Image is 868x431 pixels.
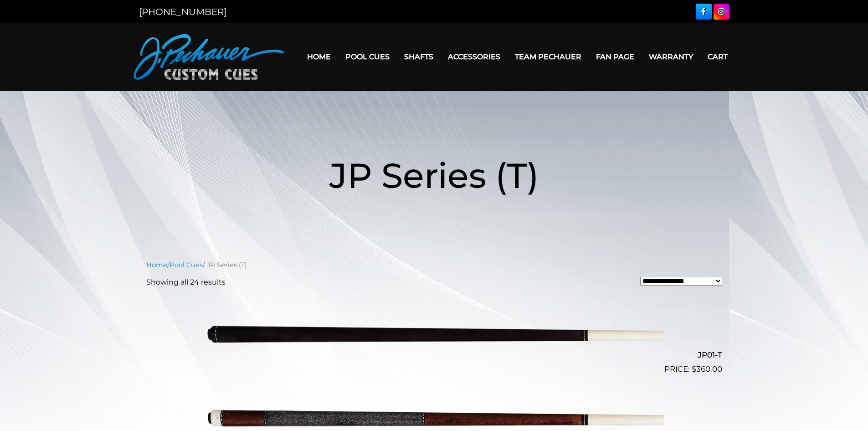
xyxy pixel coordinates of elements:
a: Home [300,45,338,68]
a: [PHONE_NUMBER] [139,6,226,17]
img: JP01-T [204,295,664,372]
a: Fan Page [589,45,642,68]
span: JP Series (T) [329,154,539,197]
a: Team Pechauer [508,45,589,68]
a: Pool Cues [338,45,397,68]
nav: Breadcrumb [146,260,722,270]
a: JP01-T $360.00 [146,295,722,375]
select: Shop order [640,277,722,286]
img: Pechauer Custom Cues [134,34,284,80]
bdi: 360.00 [692,364,722,374]
h2: JP01-T [146,347,722,363]
span: $ [692,364,696,374]
a: Warranty [642,45,700,68]
a: Shafts [397,45,441,68]
a: Pool Cues [169,261,203,269]
p: Showing all 24 results [146,277,226,288]
a: Cart [700,45,735,68]
a: Home [146,261,167,269]
a: Accessories [441,45,508,68]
